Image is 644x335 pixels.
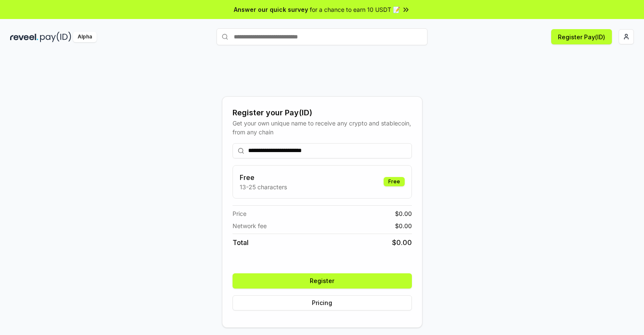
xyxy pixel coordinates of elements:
[392,237,412,248] span: $ 0.00
[233,237,249,248] span: Total
[233,221,267,230] span: Network fee
[395,209,412,218] span: $ 0.00
[233,209,246,218] span: Price
[40,32,71,42] img: pay_id
[233,107,412,119] div: Register your Pay(ID)
[234,5,308,14] span: Answer our quick survey
[240,182,287,191] p: 13-25 characters
[233,295,412,310] button: Pricing
[73,32,97,42] div: Alpha
[10,32,38,42] img: reveel_dark
[233,119,412,136] div: Get your own unique name to receive any crypto and stablecoin, from any chain
[240,172,287,182] h3: Free
[233,273,412,289] button: Register
[384,177,405,186] div: Free
[310,5,400,14] span: for a chance to earn 10 USDT 📝
[395,221,412,230] span: $ 0.00
[551,29,612,44] button: Register Pay(ID)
